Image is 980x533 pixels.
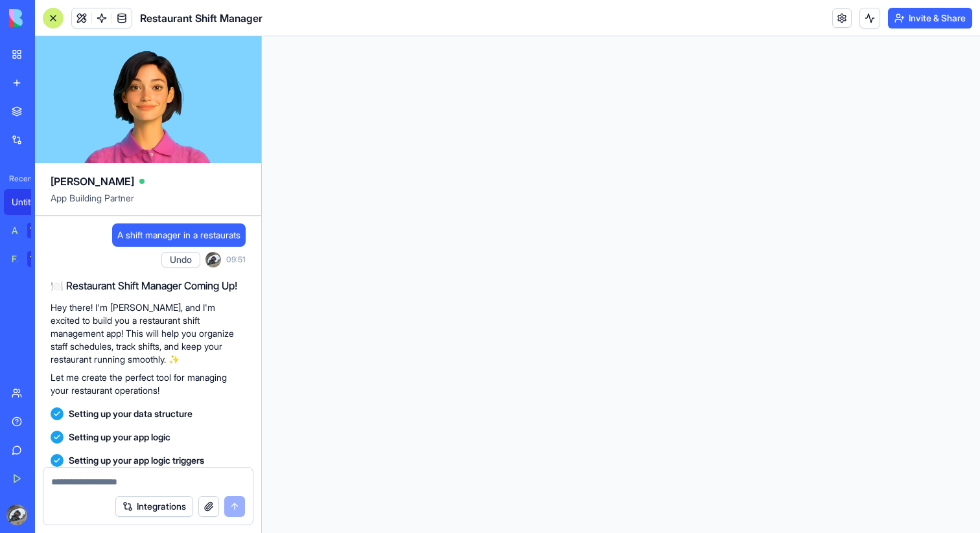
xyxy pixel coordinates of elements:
[12,196,48,209] div: Untitled App
[140,10,262,26] span: Restaurant Shift Manager
[115,496,193,517] button: Integrations
[51,278,246,293] h2: 🍽️ Restaurant Shift Manager Coming Up!
[161,252,200,267] button: Undo
[888,8,972,28] button: Invite & Share
[12,224,18,237] div: AI Logo Generator
[27,223,48,238] div: TRY
[6,505,27,525] img: ACg8ocJr0kPsd00buHigoVl4TExLViXO0vhMMvXjOB4iwJC1Ijst42Cw=s96-c
[4,174,31,184] span: Recent
[51,192,246,215] span: App Building Partner
[69,407,192,420] span: Setting up your data structure
[117,229,240,242] span: A shift manager in a restaurats
[51,371,246,397] p: Let me create the perfect tool for managing your restaurant operations!
[4,189,56,215] a: Untitled App
[4,218,56,244] a: AI Logo GeneratorTRY
[69,454,204,467] span: Setting up your app logic triggers
[27,251,48,267] div: TRY
[4,246,56,272] a: Feedback FormTRY
[205,252,221,267] img: ACg8ocJr0kPsd00buHigoVl4TExLViXO0vhMMvXjOB4iwJC1Ijst42Cw=s96-c
[226,255,246,265] span: 09:51
[9,9,89,27] img: logo
[51,174,134,189] span: [PERSON_NAME]
[51,301,246,366] p: Hey there! I'm [PERSON_NAME], and I'm excited to build you a restaurant shift management app! Thi...
[69,431,170,444] span: Setting up your app logic
[12,253,18,266] div: Feedback Form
